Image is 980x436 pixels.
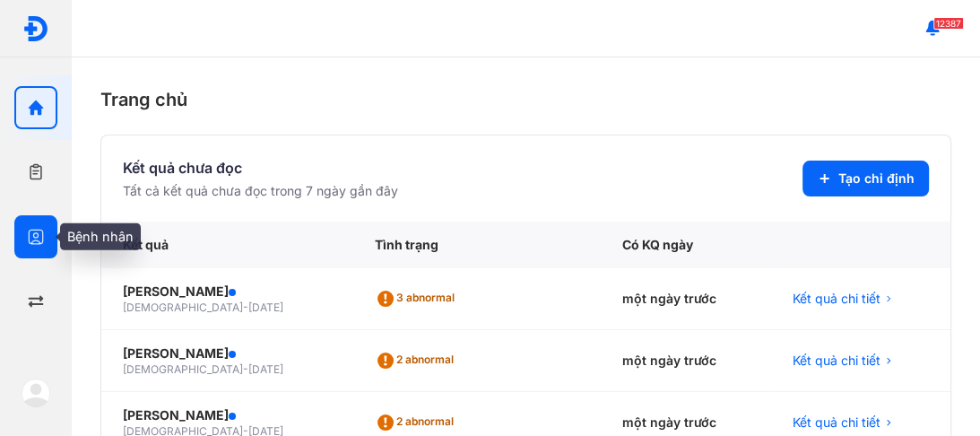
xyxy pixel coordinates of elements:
img: logo [22,15,49,42]
div: [PERSON_NAME] [123,283,332,301]
span: Kết quả chi tiết [792,290,880,308]
button: Tạo chỉ định [802,161,929,196]
span: [DATE] [248,362,283,376]
div: 2 abnormal [375,346,461,375]
div: 3 abnormal [375,284,462,313]
div: Có KQ ngày [601,222,770,268]
span: [DEMOGRAPHIC_DATA] [123,301,243,314]
div: Kết quả [101,222,353,268]
div: Tất cả kết quả chưa đọc trong 7 ngày gần đây [123,182,398,200]
span: 12387 [933,17,964,30]
div: [PERSON_NAME] [123,344,332,362]
div: [PERSON_NAME] [123,406,332,424]
span: [DEMOGRAPHIC_DATA] [123,362,243,376]
div: Trang chủ [100,86,951,113]
span: Kết quả chi tiết [792,414,880,432]
span: - [243,362,248,376]
div: Kết quả chưa đọc [123,157,398,179]
div: một ngày trước [601,268,770,330]
div: Tình trạng [353,222,601,268]
span: [DATE] [248,301,283,314]
span: Kết quả chi tiết [792,352,880,370]
span: Tạo chỉ định [838,170,915,187]
img: logo [22,379,50,407]
div: một ngày trước [601,330,770,392]
span: - [243,301,248,314]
